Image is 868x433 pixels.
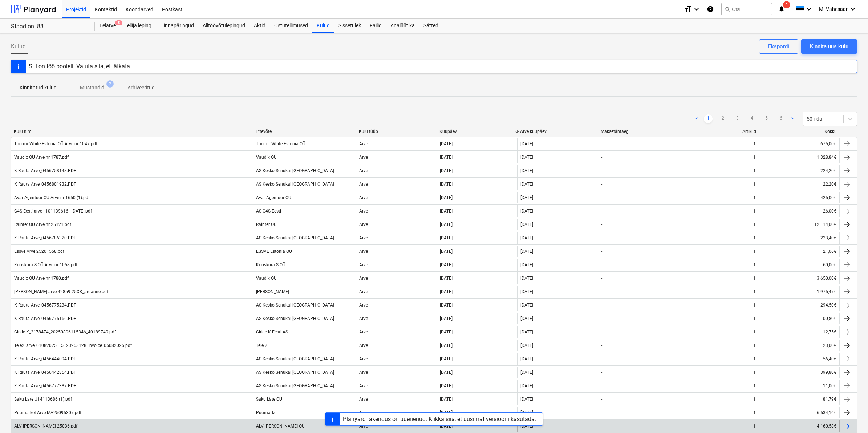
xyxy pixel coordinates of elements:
div: 11,00€ [759,380,839,392]
div: K Rauta Arve_0456777387.PDF [14,383,76,388]
div: AS Kesko Senukai [GEOGRAPHIC_DATA] [256,182,334,187]
div: Ekspordi [768,42,789,51]
div: 1 [753,383,756,388]
button: Ekspordi [759,39,798,54]
div: 294,50€ [759,299,839,311]
div: K Rauta Arve_0456758148.PDF [14,168,76,173]
div: [DATE] [520,329,533,335]
div: [DATE] [520,410,533,415]
div: Kulu nimi [14,129,250,134]
div: [DATE] [440,424,453,429]
p: Mustandid [80,84,104,92]
div: [DATE] [520,397,533,402]
div: Saku Läte OÜ [256,397,282,402]
div: - [601,262,602,267]
div: Arve [359,182,368,187]
div: Kuupäev [439,129,514,134]
div: ThermoWhite Estonia OÜ Arve nr 1047.pdf [14,141,97,146]
div: AS Kesko Senukai [GEOGRAPHIC_DATA] [256,316,334,321]
div: [DATE] [520,195,533,200]
div: K Rauta Arve_0456786320.PDF [14,235,76,240]
p: Kinnitatud kulud [20,84,57,92]
div: 1 [753,235,756,240]
div: [DATE] [440,262,453,267]
a: Tellija leping [120,19,156,33]
div: K Rauta Arve_0456775166.PDF [14,316,76,321]
div: 3 650,00€ [759,272,839,284]
div: 1 [753,168,756,173]
div: Staadioni 83 [11,23,86,31]
div: Arve [359,235,368,240]
div: [DATE] [440,356,453,361]
a: Page 6 [776,114,785,123]
a: Previous page [692,114,701,123]
div: 425,00€ [759,192,839,203]
div: [DATE] [440,195,453,200]
div: - [601,397,602,402]
div: Kinnita uus kulu [810,42,848,51]
div: Arve kuupäev [520,129,595,134]
div: [DATE] [520,249,533,254]
a: Kulud [312,19,334,33]
div: 675,00€ [759,138,839,150]
div: Arve [359,276,368,281]
div: [DATE] [440,329,453,335]
div: Arve [359,383,368,388]
div: ALV [PERSON_NAME] 25036.pdf [14,424,77,429]
div: 1 [753,289,756,294]
div: Arve [359,397,368,402]
div: [DATE] [520,168,533,173]
div: Arve [359,249,368,254]
div: [DATE] [440,370,453,375]
div: Arve [359,303,368,308]
div: AS Kesko Senukai [GEOGRAPHIC_DATA] [256,168,334,173]
div: [DATE] [440,303,453,308]
div: 1 [753,303,756,308]
div: Arve [359,262,368,267]
div: Saku Läte U14113686 (1).pdf [14,397,72,402]
div: 1 [753,316,756,321]
div: Arve [359,370,368,375]
div: [DATE] [440,276,453,281]
div: Arve [359,141,368,146]
a: Next page [788,114,797,123]
div: Maksetähtaeg [601,129,676,134]
div: Arve [359,329,368,335]
div: K Rauta Arve_0456444094.PDF [14,356,76,361]
div: [DATE] [520,343,533,348]
div: 6 534,16€ [759,407,839,418]
div: Kooskora S OÜ Arve nr 1058.pdf [14,262,77,267]
div: [DATE] [440,209,453,214]
div: [DATE] [520,276,533,281]
div: Ettevõte [256,129,353,134]
a: Hinnapäringud [156,19,198,33]
div: [DATE] [440,141,453,146]
div: AS Kesko Senukai [GEOGRAPHIC_DATA] [256,303,334,308]
div: Artiklid [681,129,756,134]
div: 399,80€ [759,367,839,378]
div: Vaudix OÜ Arve nr 1787.pdf [14,155,69,160]
div: [DATE] [440,182,453,187]
a: Sissetulek [334,19,365,33]
div: [DATE] [440,343,453,348]
div: [DATE] [520,182,533,187]
div: 1 975,47€ [759,286,839,298]
div: 12,75€ [759,326,839,338]
div: - [601,303,602,308]
div: 224,20€ [759,165,839,177]
div: Cirkle K Eesti AS [256,329,288,335]
div: Ostutellimused [270,19,312,33]
div: Arve [359,195,368,200]
div: - [601,209,602,214]
div: 1 [753,276,756,281]
div: ThermoWhite Estonia OÜ [256,141,305,146]
div: Planyard rakendus on uuenenud. Klikka siia, et uusimat versiooni kasutada. [343,416,536,422]
div: 1 [753,262,756,267]
span: 2 [106,80,114,88]
div: 81,79€ [759,393,839,405]
div: K Rauta Arve_0456801932.PDF [14,182,76,187]
div: 1 [753,249,756,254]
div: [DATE] [520,289,533,294]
